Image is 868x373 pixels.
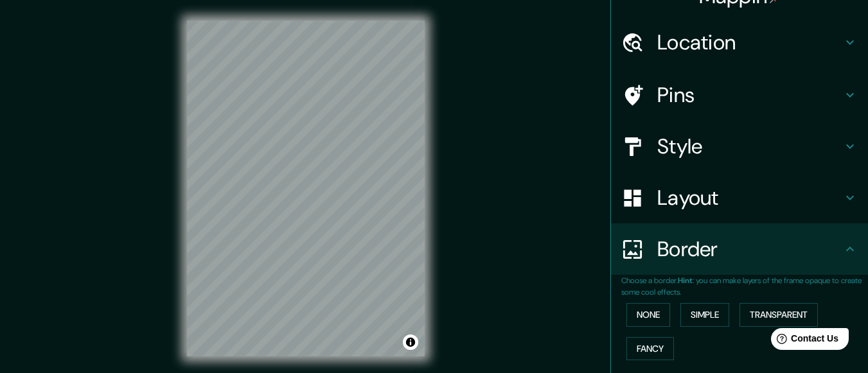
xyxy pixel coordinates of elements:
button: Simple [680,303,729,327]
div: Border [611,223,868,275]
div: Style [611,121,868,172]
canvas: Map [187,21,425,356]
button: Fancy [626,337,674,361]
h4: Style [657,134,842,159]
button: None [626,303,670,327]
b: Hint [678,275,693,286]
button: Toggle attribution [403,334,418,350]
div: Location [611,17,868,68]
h4: Layout [657,185,842,211]
button: Transparent [740,303,818,327]
p: Choose a border. : you can make layers of the frame opaque to create some cool effects. [621,275,868,298]
iframe: Help widget launcher [754,323,854,359]
h4: Border [657,236,842,262]
div: Pins [611,69,868,121]
h4: Pins [657,82,842,108]
div: Layout [611,172,868,223]
h4: Location [657,30,842,55]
